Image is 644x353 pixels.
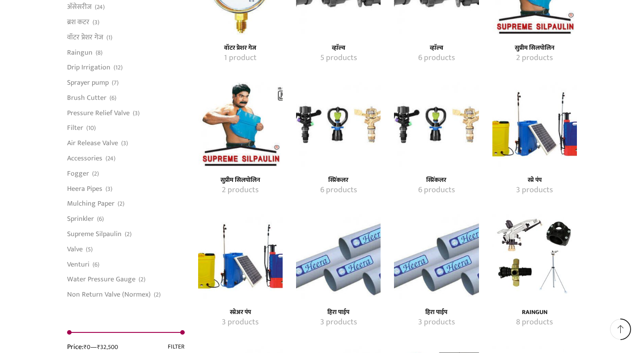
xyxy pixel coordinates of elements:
[306,44,371,52] h4: व्हाॅल्व
[418,52,455,64] mark: 6 products
[139,275,145,284] span: (2)
[296,82,381,167] a: Visit product category स्प्रिंकलर
[394,82,479,167] a: Visit product category स्प्रिंकलर
[502,44,567,52] h4: सुप्रीम सिलपोलिन
[67,272,136,287] a: Water Pressure Gauge
[222,317,258,328] mark: 3 products
[306,185,371,196] a: Visit product category स्प्रिंकलर
[67,287,151,300] a: Non Return Valve (Normex)
[208,309,273,316] h4: स्प्रेअर पंप
[96,48,102,57] span: (8)
[97,342,118,352] span: ₹32,500
[208,52,273,64] a: Visit product category वॉटर प्रेशर गेज
[224,52,257,64] mark: 1 product
[208,176,273,184] a: Visit product category सुप्रीम सिलपोलिन
[67,342,118,352] div: Price: —
[198,82,283,167] img: सुप्रीम सिलपोलिन
[208,309,273,316] a: Visit product category स्प्रेअर पंप
[394,82,479,167] img: स्प्रिंकलर
[92,169,99,178] span: (2)
[95,3,105,12] span: (24)
[306,44,371,52] a: Visit product category व्हाॅल्व
[516,317,553,328] mark: 8 products
[67,75,109,90] a: Sprayer pump
[404,317,469,328] a: Visit product category हिरा पाईप
[404,185,469,196] a: Visit product category स्प्रिंकलर
[502,185,567,196] a: Visit product category स्प्रे पंप
[106,154,115,163] span: (24)
[114,63,123,72] span: (12)
[320,185,357,196] mark: 6 products
[492,82,577,167] img: स्प्रे पंप
[67,30,103,45] a: वॉटर प्रेशर गेज
[86,245,93,254] span: (5)
[118,199,124,208] span: (2)
[502,52,567,64] a: Visit product category सुप्रीम सिलपोलिन
[418,185,455,196] mark: 6 products
[67,257,89,272] a: Venturi
[394,214,479,299] img: हिरा पाईप
[67,90,106,105] a: Brush Cutter
[502,309,567,316] h4: Raingun
[306,309,371,316] h4: हिरा पाईप
[404,52,469,64] a: Visit product category व्हाॅल्व
[121,139,128,148] span: (3)
[112,78,119,87] span: (7)
[133,109,140,118] span: (3)
[67,136,118,151] a: Air Release Valve
[222,185,258,196] mark: 2 products
[67,105,130,121] a: Pressure Relief Valve
[320,317,357,328] mark: 3 products
[198,82,283,167] a: Visit product category सुप्रीम सिलपोलिन
[492,214,577,299] img: Raingun
[86,124,96,133] span: (10)
[198,214,283,299] a: Visit product category स्प्रेअर पंप
[296,214,381,299] img: हिरा पाईप
[404,44,469,52] a: Visit product category व्हाॅल्व
[67,196,114,211] a: Mulching Paper
[296,214,381,299] a: Visit product category हिरा पाईप
[168,342,185,352] button: Filter
[208,44,273,52] a: Visit product category वॉटर प्रेशर गेज
[306,176,371,184] h4: स्प्रिंकलर
[306,52,371,64] a: Visit product category व्हाॅल्व
[67,166,89,181] a: Fogger
[67,151,102,166] a: Accessories
[492,82,577,167] a: Visit product category स्प्रे पंप
[502,309,567,316] a: Visit product category Raingun
[106,185,112,194] span: (3)
[516,52,553,64] mark: 2 products
[208,176,273,184] h4: सुप्रीम सिलपोलिन
[404,176,469,184] a: Visit product category स्प्रिंकलर
[502,317,567,328] a: Visit product category Raingun
[67,241,83,257] a: Valve
[125,230,131,239] span: (2)
[97,215,104,224] span: (6)
[404,176,469,184] h4: स्प्रिंकलर
[502,44,567,52] a: Visit product category सुप्रीम सिलपोलिन
[306,317,371,328] a: Visit product category हिरा पाईप
[67,45,93,60] a: Raingun
[502,176,567,184] a: Visit product category स्प्रे पंप
[67,121,83,136] a: Filter
[67,15,89,30] a: ब्रश कटर
[93,18,99,27] span: (3)
[516,185,553,196] mark: 3 products
[93,260,99,269] span: (6)
[492,214,577,299] a: Visit product category Raingun
[306,309,371,316] a: Visit product category हिरा पाईप
[208,185,273,196] a: Visit product category सुप्रीम सिलपोलिन
[320,52,357,64] mark: 5 products
[198,214,283,299] img: स्प्रेअर पंप
[404,44,469,52] h4: व्हाॅल्व
[404,309,469,316] h4: हिरा पाईप
[67,60,110,75] a: Drip Irrigation
[208,44,273,52] h4: वॉटर प्रेशर गेज
[418,317,455,328] mark: 3 products
[110,94,116,103] span: (6)
[106,33,112,42] span: (1)
[154,290,161,299] span: (2)
[296,82,381,167] img: स्प्रिंकलर
[208,317,273,328] a: Visit product category स्प्रेअर पंप
[404,309,469,316] a: Visit product category हिरा पाईप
